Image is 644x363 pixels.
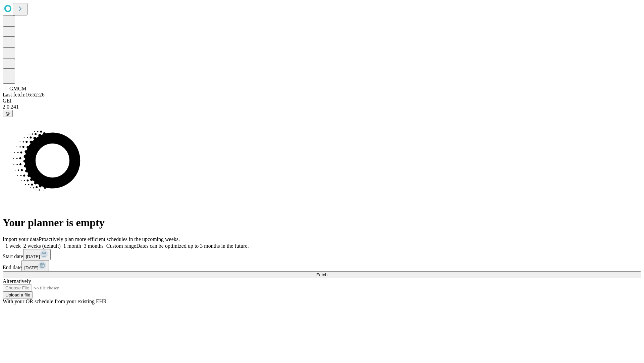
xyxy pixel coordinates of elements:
[3,260,641,271] div: End date
[5,111,10,116] span: @
[3,98,641,104] div: GEI
[5,243,21,249] span: 1 week
[63,243,81,249] span: 1 month
[3,104,641,110] div: 2.0.241
[9,86,26,91] span: GMCM
[21,260,49,271] button: [DATE]
[3,271,641,278] button: Fetch
[136,243,249,249] span: Dates can be optimized up to 3 months in the future.
[106,243,136,249] span: Custom range
[3,110,13,117] button: @
[26,254,40,259] span: [DATE]
[3,249,641,260] div: Start date
[316,272,327,277] span: Fetch
[23,243,61,249] span: 2 weeks (default)
[3,291,33,298] button: Upload a file
[84,243,104,249] span: 3 months
[3,92,45,97] span: Last fetch: 16:52:26
[23,249,51,260] button: [DATE]
[3,298,107,304] span: With your OR schedule from your existing EHR
[3,278,31,284] span: Alternatively
[3,216,641,229] h1: Your planner is empty
[39,236,180,242] span: Proactively plan more efficient schedules in the upcoming weeks.
[24,265,38,270] span: [DATE]
[3,236,39,242] span: Import your data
